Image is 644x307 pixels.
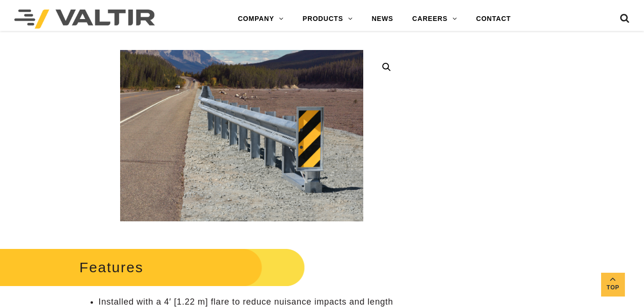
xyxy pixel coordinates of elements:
[14,10,155,29] img: Valtir
[467,10,521,29] a: CONTACT
[228,10,293,29] a: COMPANY
[293,10,362,29] a: PRODUCTS
[601,273,625,297] a: Top
[362,10,403,29] a: NEWS
[601,282,625,293] span: Top
[403,10,467,29] a: CAREERS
